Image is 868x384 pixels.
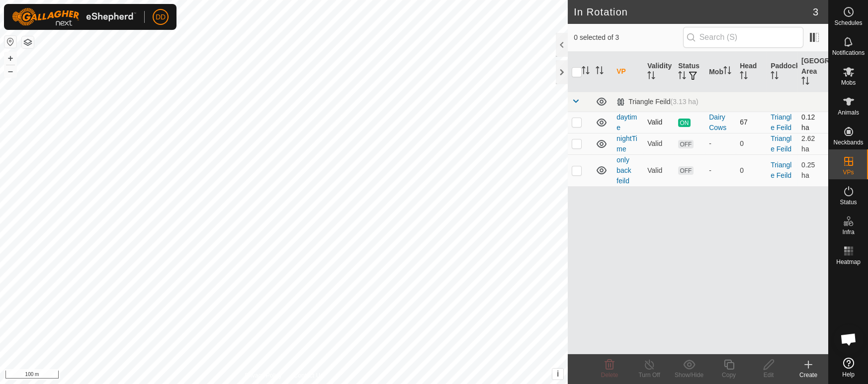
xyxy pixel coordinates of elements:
div: Create [788,371,828,380]
a: Help [829,354,868,382]
p-sorticon: Activate to sort [596,68,604,76]
h2: In Rotation [574,6,813,18]
th: Paddock [767,52,797,92]
p-sorticon: Activate to sort [723,68,731,76]
th: Status [674,52,705,92]
a: Open chat [834,324,864,354]
span: Notifications [832,50,865,56]
a: daytime [616,113,637,131]
span: ON [678,119,690,127]
div: - [709,138,732,149]
a: nightTime [616,134,637,153]
th: VP [612,52,643,92]
p-sorticon: Activate to sort [678,73,686,81]
span: Status [840,199,857,205]
button: + [4,52,16,64]
button: Reset Map [4,36,16,48]
span: VPs [843,169,854,175]
div: Triangle Feild [616,98,698,106]
span: (3.13 ha) [671,98,698,106]
td: Valid [643,133,674,154]
th: Head [736,52,767,92]
td: 67 [736,112,767,133]
span: OFF [678,140,693,148]
a: only back feild [616,156,631,185]
p-sorticon: Activate to sort [801,78,809,86]
td: 0.12 ha [797,112,828,133]
td: 0.25 ha [797,154,828,186]
a: Triangle Feild [771,134,791,153]
span: DD [156,12,166,22]
td: 2.62 ha [797,133,828,154]
p-sorticon: Activate to sort [582,68,590,76]
div: Copy [709,371,749,380]
img: Gallagher Logo [12,8,136,26]
td: Valid [643,112,674,133]
th: [GEOGRAPHIC_DATA] Area [797,52,828,92]
span: 0 selected of 3 [574,32,683,43]
div: Turn Off [629,371,669,380]
a: Triangle Feild [771,161,791,179]
button: Map Layers [22,36,34,48]
span: Animals [838,110,859,116]
span: i [557,370,559,378]
td: 0 [736,133,767,154]
div: Edit [749,371,788,380]
span: Infra [842,229,854,235]
button: i [552,369,563,380]
div: Show/Hide [669,371,709,380]
p-sorticon: Activate to sort [647,73,655,81]
button: – [4,65,16,77]
a: Contact Us [294,371,323,380]
span: 3 [813,4,818,19]
td: Valid [643,154,674,186]
a: Triangle Feild [771,113,791,131]
div: Dairy Cows [709,112,732,133]
a: Privacy Policy [245,371,282,380]
td: 0 [736,154,767,186]
input: Search (S) [683,27,803,48]
div: - [709,165,732,176]
span: Help [842,372,855,378]
p-sorticon: Activate to sort [771,73,779,81]
span: OFF [678,166,693,175]
span: Mobs [841,80,856,86]
span: Heatmap [836,259,861,265]
span: Neckbands [833,139,863,145]
span: Delete [601,372,618,379]
p-sorticon: Activate to sort [740,73,748,81]
span: Schedules [834,20,862,26]
th: Validity [643,52,674,92]
th: Mob [705,52,736,92]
